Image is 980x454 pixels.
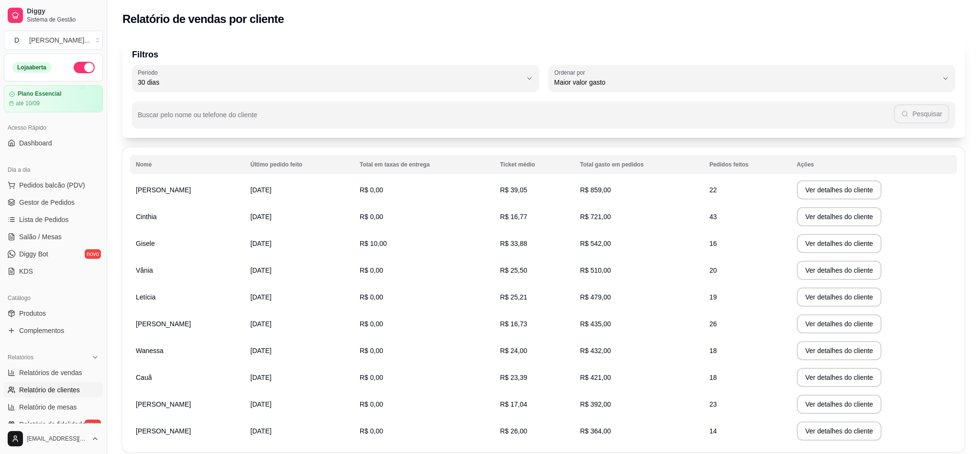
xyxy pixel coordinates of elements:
[580,320,611,328] span: R$ 435,00
[580,347,611,354] span: R$ 432,00
[709,400,717,408] span: 23
[12,35,22,45] span: D
[8,354,33,361] span: Relatórios
[360,320,383,328] span: R$ 0,00
[709,240,717,247] span: 16
[138,68,161,77] label: Período
[251,213,272,221] span: [DATE]
[251,293,272,301] span: [DATE]
[138,114,894,123] input: Buscar pelo nome ou telefone do cliente
[704,155,791,174] th: Pedidos feitos
[136,293,155,301] span: Letícia
[136,427,191,435] span: [PERSON_NAME]
[709,266,717,274] span: 20
[360,400,383,408] span: R$ 0,00
[4,427,103,450] button: [EMAIL_ADDRESS][DOMAIN_NAME]
[580,213,611,221] span: R$ 721,00
[4,417,103,432] a: Relatório de fidelidadenovo
[500,213,527,221] span: R$ 16,77
[580,400,611,408] span: R$ 392,00
[797,261,882,280] button: Ver detalhes do cliente
[251,347,272,354] span: [DATE]
[797,314,882,333] button: Ver detalhes do cliente
[251,240,272,247] span: [DATE]
[132,65,539,92] button: Período30 dias
[360,213,383,221] span: R$ 0,00
[500,266,527,274] span: R$ 25,50
[138,78,522,87] span: 30 dias
[554,68,588,77] label: Ordenar por
[580,293,611,301] span: R$ 479,00
[360,374,383,381] span: R$ 0,00
[27,7,99,16] span: Diggy
[16,100,40,107] article: até 10/09
[136,374,152,381] span: Cauã
[19,215,69,224] span: Lista de Pedidos
[360,240,387,247] span: R$ 10,00
[251,320,272,328] span: [DATE]
[74,62,95,73] button: Alterar Status
[19,198,75,207] span: Gestor de Pedidos
[251,266,272,274] span: [DATE]
[4,162,103,177] div: Dia a dia
[797,180,882,199] button: Ver detalhes do cliente
[709,213,717,221] span: 43
[709,293,717,301] span: 19
[4,195,103,210] a: Gestor de Pedidos
[130,155,245,174] th: Nome
[500,347,527,354] span: R$ 24,00
[136,400,191,408] span: [PERSON_NAME]
[580,266,611,274] span: R$ 510,00
[580,374,611,381] span: R$ 421,00
[791,155,957,174] th: Ações
[797,288,882,307] button: Ver detalhes do cliente
[19,309,46,318] span: Produtos
[19,420,86,429] span: Relatório de fidelidade
[797,234,882,253] button: Ver detalhes do cliente
[27,435,88,443] span: [EMAIL_ADDRESS][DOMAIN_NAME]
[251,427,272,435] span: [DATE]
[797,395,882,414] button: Ver detalhes do cliente
[500,186,527,194] span: R$ 39,05
[500,240,527,247] span: R$ 33,88
[797,421,882,441] button: Ver detalhes do cliente
[136,266,153,274] span: Vânia
[500,427,527,435] span: R$ 26,00
[122,11,284,27] h2: Relatório de vendas por cliente
[19,180,85,190] span: Pedidos balcão (PDV)
[4,229,103,244] a: Salão / Mesas
[4,399,103,415] a: Relatório de mesas
[360,266,383,274] span: R$ 0,00
[500,400,527,408] span: R$ 17,04
[18,90,61,98] article: Plano Essencial
[19,402,77,412] span: Relatório de mesas
[251,374,272,381] span: [DATE]
[136,320,191,328] span: [PERSON_NAME]
[549,65,956,92] button: Ordenar porMaior valor gasto
[4,365,103,380] a: Relatórios de vendas
[136,347,164,354] span: Wanessa
[580,186,611,194] span: R$ 859,00
[4,264,103,279] a: KDS
[136,186,191,194] span: [PERSON_NAME]
[136,240,155,247] span: Gisele
[4,290,103,306] div: Catálogo
[354,155,495,174] th: Total em taxas de entrega
[797,207,882,226] button: Ver detalhes do cliente
[4,85,103,112] a: Plano Essencialaté 10/09
[4,4,103,27] a: DiggySistema de Gestão
[360,347,383,354] span: R$ 0,00
[19,326,64,335] span: Complementos
[4,135,103,151] a: Dashboard
[709,347,717,354] span: 18
[4,212,103,227] a: Lista de Pedidos
[245,155,354,174] th: Último pedido feito
[709,186,717,194] span: 22
[4,31,103,50] button: Select a team
[19,266,33,276] span: KDS
[500,320,527,328] span: R$ 16,73
[500,374,527,381] span: R$ 23,39
[19,385,80,395] span: Relatório de clientes
[360,293,383,301] span: R$ 0,00
[19,368,82,377] span: Relatórios de vendas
